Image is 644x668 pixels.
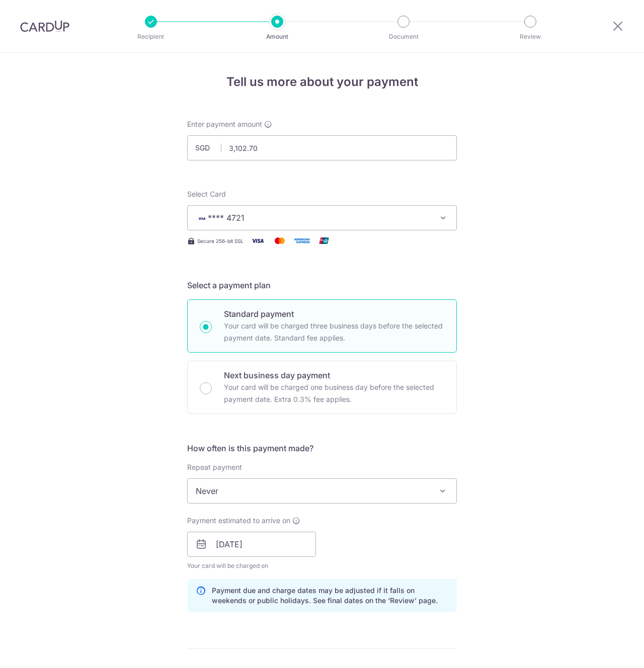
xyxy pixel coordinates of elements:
img: Mastercard [270,234,290,247]
p: Document [366,32,441,42]
p: Amount [240,32,314,42]
span: translation missing: en.payables.payment_networks.credit_card.summary.labels.select_card [187,190,226,198]
img: CardUp [20,20,69,32]
span: Never [187,478,457,504]
label: Repeat payment [187,462,242,472]
span: Enter payment amount [187,119,262,129]
p: Review [493,32,568,42]
h5: Select a payment plan [187,279,457,291]
img: American Express [292,234,312,247]
p: Your card will be charged one business day before the selected payment date. Extra 0.3% fee applies. [224,381,444,405]
span: Secure 256-bit SSL [197,237,244,245]
p: Your card will be charged three business days before the selected payment date. Standard fee appl... [224,320,444,344]
p: Standard payment [224,308,444,320]
span: Never [188,479,456,503]
img: Visa [248,234,268,247]
span: Payment estimated to arrive on [187,516,290,526]
input: 0.00 [187,135,457,160]
h4: Tell us more about your payment [187,73,457,91]
span: Your card will be charged on [187,561,316,571]
span: SGD [195,143,221,153]
h5: How often is this payment made? [187,442,457,454]
img: VISA [196,215,208,222]
img: Union Pay [314,234,334,247]
p: Payment due and charge dates may be adjusted if it falls on weekends or public holidays. See fina... [212,586,448,606]
p: Recipient [114,32,188,42]
p: Next business day payment [224,369,444,381]
input: DD / MM / YYYY [187,532,316,557]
